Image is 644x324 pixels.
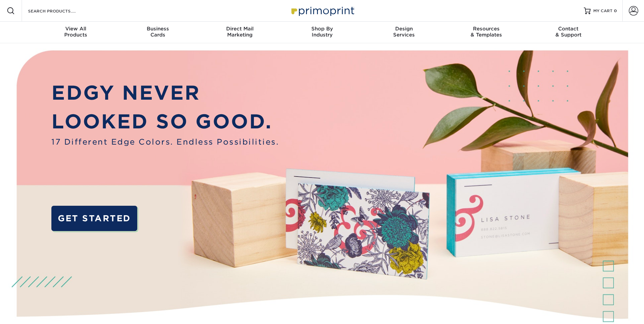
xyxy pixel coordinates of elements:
div: Services [363,26,445,38]
p: LOOKED SO GOOD. [51,107,279,136]
div: Marketing [199,26,281,38]
img: Primoprint [288,3,356,18]
div: Industry [281,26,363,38]
p: EDGY NEVER [51,78,279,107]
span: 0 [614,8,617,13]
div: & Support [527,26,610,38]
a: Direct MailMarketing [199,22,281,43]
a: GET STARTED [51,206,137,231]
div: Cards [117,26,199,38]
span: 17 Different Edge Colors. Endless Possibilities. [51,136,279,148]
span: Contact [527,26,610,32]
a: BusinessCards [117,22,199,43]
span: Shop By [281,26,363,32]
input: SEARCH PRODUCTS..... [27,7,93,15]
a: View AllProducts [35,22,117,43]
a: Contact& Support [527,22,610,43]
a: Resources& Templates [445,22,527,43]
div: Products [35,26,117,38]
span: View All [35,26,117,32]
a: Shop ByIndustry [281,22,363,43]
span: MY CART [593,8,613,14]
span: Design [363,26,445,32]
span: Direct Mail [199,26,281,32]
div: & Templates [445,26,527,38]
span: Business [117,26,199,32]
span: Resources [445,26,527,32]
a: DesignServices [363,22,445,43]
